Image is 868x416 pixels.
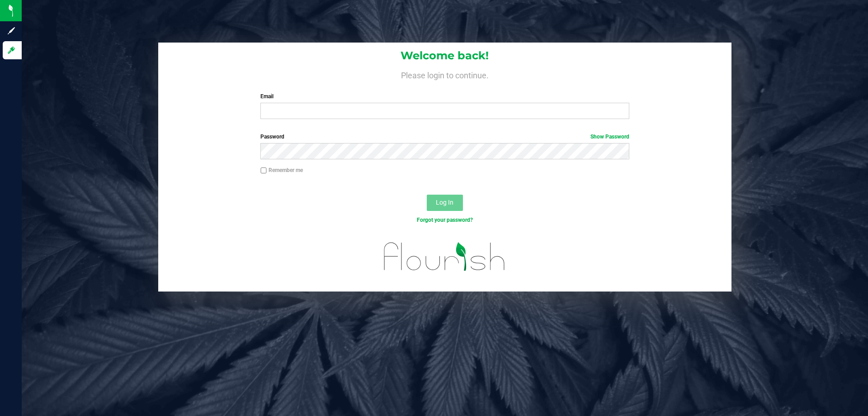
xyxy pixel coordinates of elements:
[417,217,473,223] a: Forgot your password?
[260,92,629,100] label: Email
[260,167,267,174] input: Remember me
[7,26,16,35] inline-svg: Sign up
[7,46,16,55] inline-svg: Log in
[427,195,463,211] button: Log In
[436,199,453,206] span: Log In
[260,166,303,174] label: Remember me
[260,134,284,140] span: Password
[590,134,629,140] a: Show Password
[158,50,731,62] h1: Welcome back!
[373,234,516,280] img: flourish_logo.svg
[158,69,731,80] h4: Please login to continue.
